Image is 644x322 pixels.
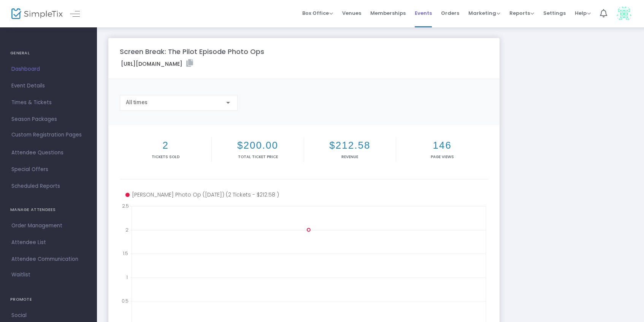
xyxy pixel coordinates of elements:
[11,254,86,264] span: Attendee Communication
[10,202,87,217] h4: MANAGE ATTENDEES
[121,154,210,160] p: Tickets sold
[306,140,394,151] h2: $212.58
[10,292,87,307] h4: PROMOTE
[120,46,264,57] m-panel-title: Screen Break: The Pilot Episode Photo Ops
[306,154,394,160] p: Revenue
[123,250,128,257] text: 1.5
[398,154,487,160] p: Page Views
[11,98,86,108] span: Times & Tickets
[10,46,87,61] h4: GENERAL
[126,99,148,105] span: All times
[11,221,86,231] span: Order Management
[11,181,86,191] span: Scheduled Reports
[543,3,566,23] span: Settings
[122,203,129,209] text: 2.5
[11,81,86,91] span: Event Details
[213,154,302,160] p: Total Ticket Price
[11,238,86,247] span: Attendee List
[11,148,86,158] span: Attendee Questions
[441,3,459,23] span: Orders
[342,3,361,23] span: Venues
[11,131,82,139] span: Custom Registration Pages
[370,3,406,23] span: Memberships
[126,274,128,280] text: 1
[122,298,128,304] text: 0.5
[302,10,333,17] span: Box Office
[398,140,487,151] h2: 146
[575,10,591,17] span: Help
[11,114,86,124] span: Season Packages
[213,140,302,151] h2: $200.00
[121,140,210,151] h2: 2
[415,3,432,23] span: Events
[468,10,500,17] span: Marketing
[121,59,193,68] label: [URL][DOMAIN_NAME]
[125,226,128,233] text: 2
[11,271,30,279] span: Waitlist
[11,311,86,320] span: Social
[11,64,86,74] span: Dashboard
[11,165,86,174] span: Special Offers
[509,10,534,17] span: Reports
